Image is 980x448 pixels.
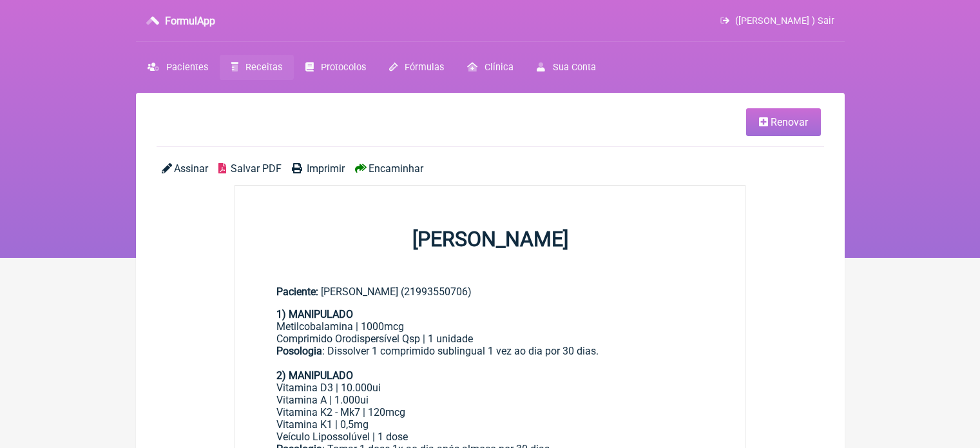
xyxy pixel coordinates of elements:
div: Metilcobalamina | 1000mcg [276,320,704,333]
span: Salvar PDF [231,162,282,175]
span: Protocolos [321,62,366,73]
span: Sua Conta [553,62,596,73]
span: Fórmulas [405,62,444,73]
a: Renovar [746,108,821,136]
a: Receitas [220,55,294,80]
a: Fórmulas [378,55,456,80]
span: Renovar [771,116,808,128]
span: Assinar [174,162,208,175]
div: : Dissolver 1 comprimido sublingual 1 vez ao dia por 30 dias. [276,345,704,369]
a: Assinar [162,162,208,175]
a: Protocolos [294,55,378,80]
div: Vitamina D3 | 10.000ui [276,382,704,394]
a: Salvar PDF [218,162,282,175]
a: Imprimir [292,162,345,175]
span: Paciente: [276,286,318,298]
div: Vitamina A | 1.000ui [276,394,704,406]
div: Vitamina K1 | 0,5mg [276,418,704,431]
div: Vitamina K2 - Mk7 | 120mcg [276,406,704,418]
span: Clínica [485,62,514,73]
div: Veículo Lipossolúvel | 1 dose [276,431,704,443]
strong: 1) MANIPULADO [276,308,353,320]
strong: Posologia [276,345,322,357]
h1: [PERSON_NAME] [235,227,745,251]
span: Pacientes [166,62,208,73]
div: Comprimido Orodispersível Qsp | 1 unidade [276,333,704,345]
a: Clínica [456,55,525,80]
strong: 2) MANIPULADO [276,369,353,382]
a: Sua Conta [525,55,607,80]
span: Receitas [245,62,282,73]
span: ([PERSON_NAME] ) Sair [735,15,834,26]
div: [PERSON_NAME] (21993550706) [276,286,704,298]
h3: FormulApp [165,15,215,27]
span: Encaminhar [369,162,423,175]
a: Encaminhar [355,162,423,175]
a: Pacientes [136,55,220,80]
span: Imprimir [307,162,345,175]
a: ([PERSON_NAME] ) Sair [720,15,834,26]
